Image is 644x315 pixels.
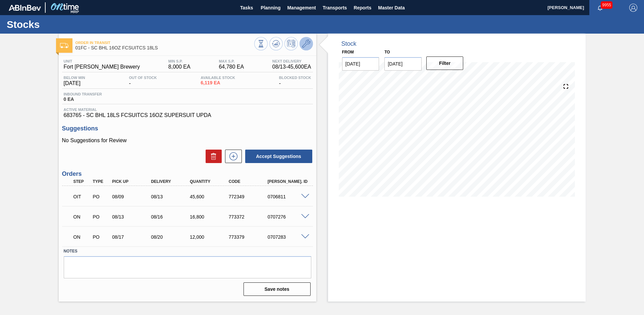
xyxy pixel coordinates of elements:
div: 773372 [227,214,271,220]
div: Purchase order [91,234,111,240]
span: MAX S.P. [219,59,244,63]
div: Quantity [188,179,232,184]
img: Logout [629,4,637,12]
span: 8,000 EA [168,64,191,70]
div: Delivery [149,179,193,184]
p: No Suggestions for Review [62,137,313,144]
div: New suggestion [222,150,242,163]
div: 0707283 [266,234,310,240]
div: Step [72,179,92,184]
h1: Stocks [7,21,126,28]
div: - [277,76,313,86]
span: Tasks [239,4,254,12]
button: Update Chart [269,37,283,50]
div: 08/09/2025 [110,194,154,199]
div: Delete Suggestions [202,150,222,163]
div: 08/17/2025 [110,234,154,240]
label: From [342,50,354,54]
span: Reports [354,4,371,12]
button: Go to Master Data / General [300,37,313,50]
div: Pick up [110,179,154,184]
div: 16,800 [188,214,232,220]
span: Below Min [64,76,85,80]
div: 08/13/2025 [110,214,154,220]
button: Filter [426,56,464,70]
div: Stock [341,40,357,47]
button: Accept Suggestions [245,150,312,163]
div: 12,000 [188,234,232,240]
label: Notes [64,246,311,256]
span: Inbound Transfer [64,92,102,96]
div: Order in transit [72,189,92,204]
span: [DATE] [64,80,85,86]
button: Save notes [244,282,311,296]
div: Purchase order [91,214,111,220]
h3: Suggestions [62,125,313,132]
span: Transports [323,4,347,12]
button: Stocks Overview [254,37,268,50]
div: Code [227,179,271,184]
button: Schedule Inventory [284,37,298,50]
div: Negotiating Order [72,209,92,224]
span: 64,780 EA [219,64,244,70]
div: 45,600 [188,194,232,199]
h3: Orders [62,170,313,178]
span: Fort [PERSON_NAME] Brewery [64,64,140,70]
span: 9955 [601,1,612,9]
span: 08/13 - 45,600 EA [272,64,311,70]
div: 0706811 [266,194,310,199]
div: [PERSON_NAME]. ID [266,179,310,184]
span: Available Stock [201,76,235,80]
button: Notifications [589,3,611,12]
span: Unit [64,59,140,63]
div: 08/16/2025 [149,214,193,220]
div: 08/13/2025 [149,194,193,199]
span: 6,119 EA [201,80,235,85]
span: Out Of Stock [129,76,157,80]
span: 683765 - SC BHL 18LS FCSUITCS 16OZ SUPERSUIT UPDA [64,112,311,118]
div: - [127,76,159,86]
p: ON [73,234,90,240]
span: Planning [261,4,280,12]
span: Management [287,4,316,12]
span: 0 EA [64,97,102,102]
input: mm/dd/yyyy [384,57,422,71]
span: Next Delivery [272,59,311,63]
div: Type [91,179,111,184]
span: Blocked Stock [279,76,311,80]
div: Purchase order [91,194,111,199]
span: Master Data [378,4,405,12]
div: Accept Suggestions [242,149,313,164]
div: 0707276 [266,214,310,220]
span: 01FC - SC BHL 16OZ FCSUITCS 18LS [75,45,254,50]
div: Negotiating Order [72,230,92,244]
span: MIN S.P. [168,59,191,63]
span: Active Material [64,108,311,112]
p: OIT [73,194,90,199]
div: 772349 [227,194,271,199]
img: TNhmsLtSVTkK8tSr43FrP2fwEKptu5GPRR3wAAAABJRU5ErkJggg== [9,5,41,11]
div: 08/20/2025 [149,234,193,240]
label: to [384,50,390,54]
span: Order in transit [75,41,254,45]
p: ON [73,214,90,220]
img: Ícone [60,43,68,48]
input: mm/dd/yyyy [342,57,379,71]
div: 773379 [227,234,271,240]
